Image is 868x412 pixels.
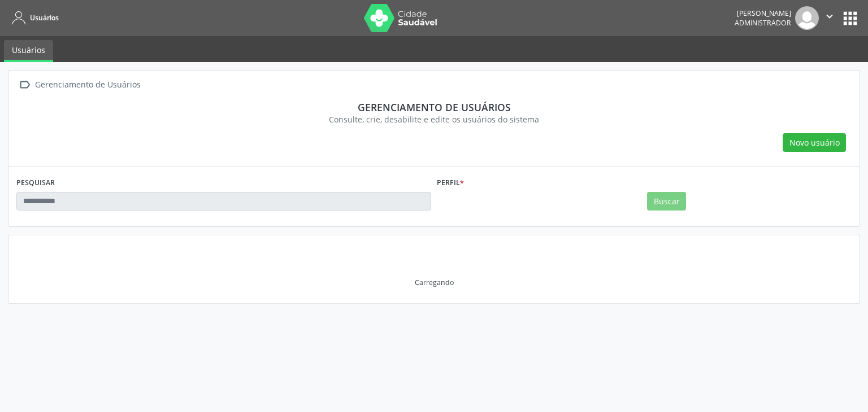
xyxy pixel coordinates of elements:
span: Administrador [735,18,791,28]
span: Novo usuário [789,137,840,148]
i:  [16,77,33,93]
i:  [823,10,836,23]
a: Usuários [8,8,59,27]
span: Usuários [30,13,59,23]
button: apps [840,8,860,28]
a: Usuários [4,40,53,62]
div: [PERSON_NAME] [735,8,791,18]
div: Gerenciamento de Usuários [33,77,142,93]
label: Perfil [437,174,464,192]
button:  [819,6,840,30]
a:  Gerenciamento de Usuários [16,77,142,93]
button: Novo usuário [783,133,846,152]
div: Consulte, crie, desabilite e edite os usuários do sistema [24,113,844,125]
div: Gerenciamento de usuários [24,101,844,113]
button: Buscar [647,192,686,211]
label: PESQUISAR [16,174,55,192]
img: img [795,6,819,30]
div: Carregando [415,278,454,287]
